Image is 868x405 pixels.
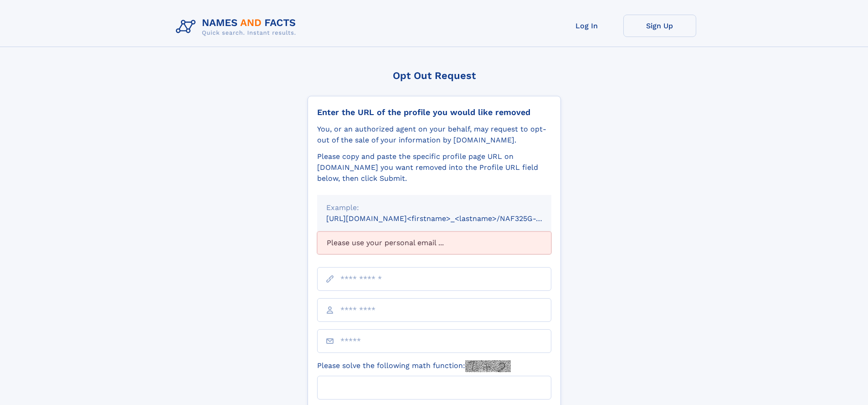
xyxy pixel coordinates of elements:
img: Logo Names and Facts [172,15,303,39]
a: Log In [550,15,623,37]
div: Please use your personal email ... [317,231,551,254]
label: Please solve the following math function: [317,360,511,372]
div: You, or an authorized agent on your behalf, may request to opt-out of the sale of your informatio... [317,124,551,146]
div: Please copy and paste the specific profile page URL on [DOMAIN_NAME] you want removed into the Pr... [317,151,551,184]
small: [URL][DOMAIN_NAME]<firstname>_<lastname>/NAF325G-xxxxxxxx [326,214,569,223]
div: Example: [326,202,542,213]
div: Enter the URL of the profile you would like removed [317,107,551,117]
div: Opt Out Request [308,70,561,81]
a: Sign Up [623,15,696,37]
